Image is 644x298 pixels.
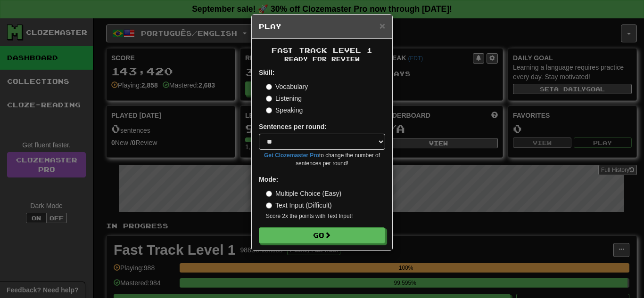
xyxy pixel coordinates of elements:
[259,176,278,183] strong: Mode:
[272,46,372,54] span: Fast Track Level 1
[266,84,272,90] input: Vocabulary
[259,55,385,63] small: Ready for Review
[266,189,341,198] label: Multiple Choice (Easy)
[259,152,385,168] small: to change the number of sentences per round!
[380,20,385,31] span: ×
[259,22,385,31] h5: Play
[259,227,385,243] button: Go
[259,122,327,131] label: Sentences per round:
[266,105,303,115] label: Speaking
[380,21,385,31] button: Close
[266,96,272,102] input: Listening
[259,69,274,76] strong: Skill:
[266,82,308,91] label: Vocabulary
[266,107,272,113] input: Speaking
[266,94,302,103] label: Listening
[266,191,272,197] input: Multiple Choice (Easy)
[264,152,319,159] a: Get Clozemaster Pro
[266,202,272,209] input: Text Input (Difficult)
[266,212,385,220] small: Score 2x the points with Text Input !
[266,201,332,210] label: Text Input (Difficult)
